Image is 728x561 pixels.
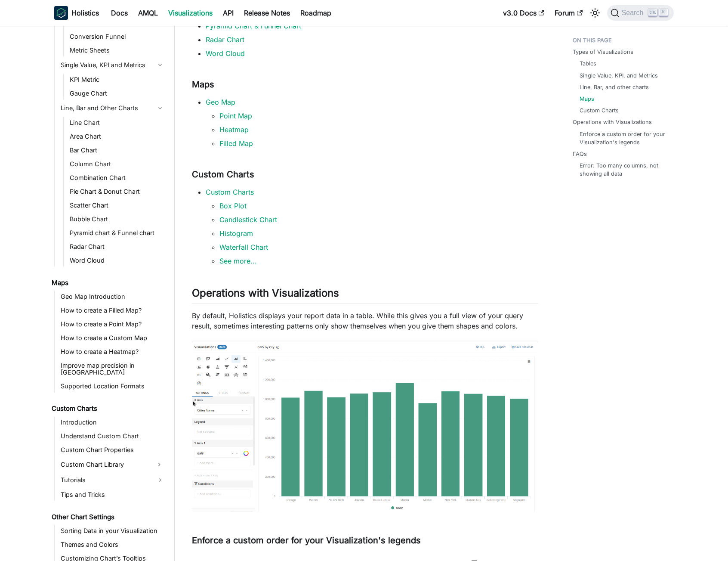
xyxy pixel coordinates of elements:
a: Area Chart [67,130,167,143]
a: Combination Chart [67,172,167,184]
a: Other Chart Settings [49,511,167,523]
a: Single Value, KPI and Metrics [58,58,167,72]
a: Supported Location Formats [58,380,167,392]
a: Waterfall Chart [219,243,268,251]
a: How to create a Filled Map? [58,304,167,316]
a: Bar Chart [67,144,167,156]
a: Operations with Visualizations [573,118,652,126]
a: Pyramid chart & Funnel chart [67,227,167,239]
a: Candlestick Chart [219,215,277,224]
a: Release Notes [239,6,295,20]
a: Custom Chart Library [58,458,151,471]
a: Line, Bar, and other charts [580,83,649,91]
a: How to create a Custom Map [58,332,167,344]
a: Geo Map [206,98,235,106]
a: Custom Charts [49,403,167,415]
a: Custom Charts [580,106,619,115]
a: Visualizations [163,6,218,20]
a: Word Cloud [206,49,245,58]
a: AMQL [133,6,163,20]
a: Introduction [58,416,167,428]
a: Tutorials [58,473,167,487]
a: Line, Bar and Other Charts [58,101,167,115]
a: How to create a Point Map? [58,318,167,330]
button: Switch between dark and light mode (currently light mode) [588,6,602,20]
a: Scatter Chart [67,199,167,211]
a: Forum [549,6,588,20]
a: Improve map precision in [GEOGRAPHIC_DATA] [58,360,167,378]
a: Heatmap [219,125,249,134]
p: By default, Holistics displays your report data in a table. While this gives you a full view of y... [192,310,538,331]
a: v3.0 Docs [498,6,549,20]
a: Docs [106,6,133,20]
a: Point Map [219,112,252,120]
a: Metric Sheets [67,44,167,56]
kbd: K [659,9,668,16]
a: Histogram [219,229,253,238]
a: Sorting Data in your Visualization [58,525,167,537]
h3: Enforce a custom order for your Visualization's legends [192,535,538,546]
a: API [218,6,239,20]
a: Enforce a custom order for your Visualization's legends [580,130,665,146]
a: Box Plot [219,201,247,210]
a: Conversion Funnel [67,31,167,43]
button: Search (Ctrl+K) [607,5,674,21]
a: KPI Metric [67,74,167,86]
a: Understand Custom Chart [58,430,167,442]
a: Types of Visualizations [573,48,633,56]
a: Bubble Chart [67,213,167,225]
a: HolisticsHolistics [54,6,99,20]
a: Gauge Chart [67,87,167,99]
h3: Custom Charts [192,169,538,180]
a: Line Chart [67,117,167,129]
a: Pie Chart & Donut Chart [67,186,167,198]
a: Themes and Colors [58,539,167,551]
h3: Maps [192,79,538,90]
a: Column Chart [67,158,167,170]
a: How to create a Heatmap? [58,346,167,358]
a: Error: Too many columns, not showing all data [580,161,665,178]
a: FAQs [573,150,587,158]
a: Radar Chart [206,35,244,44]
b: Holistics [71,8,99,18]
a: Custom Charts [206,188,254,196]
a: Tips and Tricks [58,489,167,501]
h2: Operations with Visualizations [192,287,538,303]
a: Roadmap [295,6,336,20]
button: Expand sidebar category 'Custom Chart Library' [151,458,167,471]
a: Geo Map Introduction [58,291,167,303]
a: Radar Chart [67,241,167,253]
nav: Docs sidebar [46,26,175,561]
span: Search [619,9,649,17]
a: See more... [219,257,257,265]
a: Custom Chart Properties [58,444,167,456]
a: Filled Map [219,139,253,148]
a: Pyramid Chart & Funnel Chart [206,22,301,30]
a: Tables [580,59,596,68]
a: Maps [49,277,167,289]
img: Holistics [54,6,68,20]
a: Maps [580,95,594,103]
a: Word Cloud [67,254,167,267]
a: Single Value, KPI, and Metrics [580,71,658,80]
